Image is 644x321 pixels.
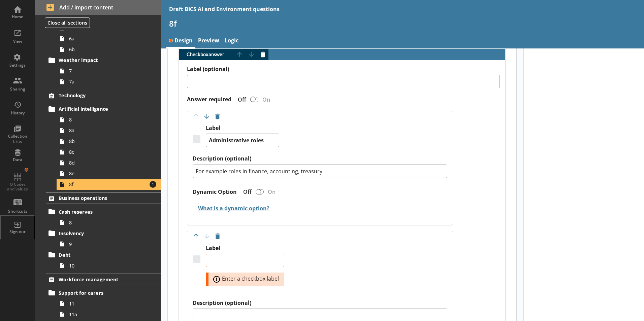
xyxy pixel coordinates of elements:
[46,228,161,239] a: Insolvency
[35,192,161,271] li: Business operationsCash reserves8Insolvency9Debt10
[193,165,447,178] textarea: For example roles in finance, accounting, treasury
[59,276,141,283] span: Workforce management
[6,209,29,214] div: Shortcuts
[45,17,90,28] button: Close all sections
[49,12,161,55] li: Climate change66a6b
[232,96,249,103] div: Off
[59,57,141,63] span: Weather impact
[6,39,29,44] div: View
[187,66,500,73] label: Label (optional)
[69,116,144,123] span: 8
[166,34,195,48] a: Design
[57,125,161,136] a: 8a
[69,78,144,85] span: 7a
[59,195,141,201] span: Business operations
[49,228,161,249] li: Insolvency9
[212,111,223,122] button: Delete option
[59,230,141,237] span: Insolvency
[69,300,144,307] span: 11
[6,14,29,20] div: Home
[193,155,447,162] label: Description (optional)
[238,188,254,195] div: Off
[59,209,141,215] span: Cash reserves
[49,249,161,271] li: Debt10
[191,231,201,242] button: Move option up
[169,18,636,29] h1: 8f
[57,76,161,87] a: 7a
[46,4,150,11] span: Add / import content
[211,275,287,283] span: Enter a checkbox label
[59,92,141,99] span: Technology
[222,34,241,48] a: Logic
[193,299,447,307] label: Description (optional)
[69,170,144,177] span: 8e
[35,90,161,190] li: TechnologyArtificial intelligence88a8b8c8d8e8f1
[69,241,144,247] span: 9
[57,147,161,157] a: 8c
[69,149,144,155] span: 8c
[57,33,161,44] a: 6a
[46,274,161,285] a: Workforce management
[57,157,161,168] a: 8d
[6,110,29,116] div: History
[6,157,29,163] div: Data
[69,219,144,226] span: 8
[59,106,141,112] span: Artificial intelligence
[258,49,268,60] button: Delete answer
[57,136,161,147] a: 8b
[46,90,161,101] a: Technology
[169,5,280,13] div: Draft BICS AI and Environment questions
[49,104,161,190] li: Artificial intelligence88a8b8c8d8e8f1
[46,104,161,114] a: Artificial intelligence
[59,252,141,258] span: Debt
[57,309,161,320] a: 11a
[206,245,284,252] label: Label
[179,52,234,57] span: Checkbox answer
[57,260,161,271] a: 10
[57,168,161,179] a: 8e
[57,44,161,55] a: 6b
[6,63,29,68] div: Settings
[69,159,144,166] span: 8d
[206,124,279,132] label: Label
[212,231,223,242] button: Delete option
[69,311,144,318] span: 11a
[49,287,161,320] li: Support for carers1111a
[49,206,161,228] li: Cash reserves8
[187,96,231,103] label: Answer required
[69,262,144,269] span: 10
[195,34,222,48] a: Preview
[57,217,161,228] a: 8
[69,68,144,74] span: 7
[69,138,144,144] span: 8b
[69,35,144,42] span: 6a
[265,188,281,195] div: On
[193,188,237,195] label: Dynamic Option
[6,229,29,235] div: Sign out
[201,111,212,122] button: Move option down
[6,86,29,92] div: Sharing
[69,127,144,134] span: 8a
[69,46,144,52] span: 6b
[46,192,161,204] a: Business operations
[46,206,161,217] a: Cash reserves
[260,96,276,103] div: On
[57,66,161,76] a: 7
[6,134,29,144] div: Collection Lists
[59,290,141,296] span: Support for carers
[57,239,161,249] a: 9
[206,134,279,147] textarea: Administrative roles
[49,55,161,87] li: Weather impact77a
[46,287,161,298] a: Support for carers
[193,202,271,214] button: What is a dynamic option?
[46,249,161,260] a: Debt
[57,114,161,125] a: 8
[57,298,161,309] a: 11
[57,179,161,190] a: 8f1
[46,55,161,66] a: Weather impact
[69,181,144,187] span: 8f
